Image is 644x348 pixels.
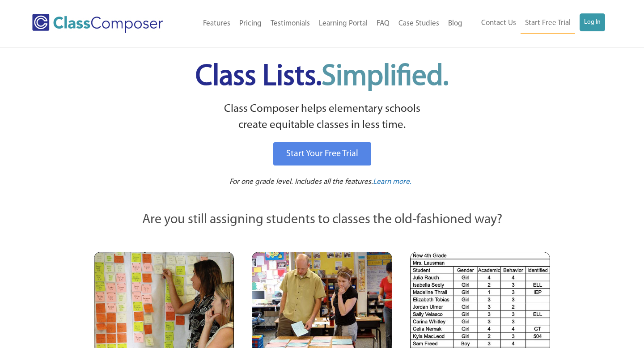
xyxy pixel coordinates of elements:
[286,149,358,158] span: Start Your Free Trial
[266,14,314,34] a: Testimonials
[580,13,605,31] a: Log In
[373,177,411,188] a: Learn more.
[94,210,550,230] p: Are you still assigning students to classes the old-fashioned way?
[322,63,449,92] span: Simplified.
[229,178,373,186] span: For one grade level. Includes all the features.
[467,13,605,34] nav: Header Menu
[235,14,266,34] a: Pricing
[521,13,575,34] a: Start Free Trial
[184,14,467,34] nav: Header Menu
[273,142,371,166] a: Start Your Free Trial
[93,101,551,134] p: Class Composer helps elementary schools create equitable classes in less time.
[394,14,444,34] a: Case Studies
[314,14,372,34] a: Learning Portal
[373,178,411,186] span: Learn more.
[195,63,449,92] span: Class Lists.
[444,14,467,34] a: Blog
[199,14,235,34] a: Features
[372,14,394,34] a: FAQ
[32,14,163,33] img: Class Composer
[477,13,521,33] a: Contact Us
